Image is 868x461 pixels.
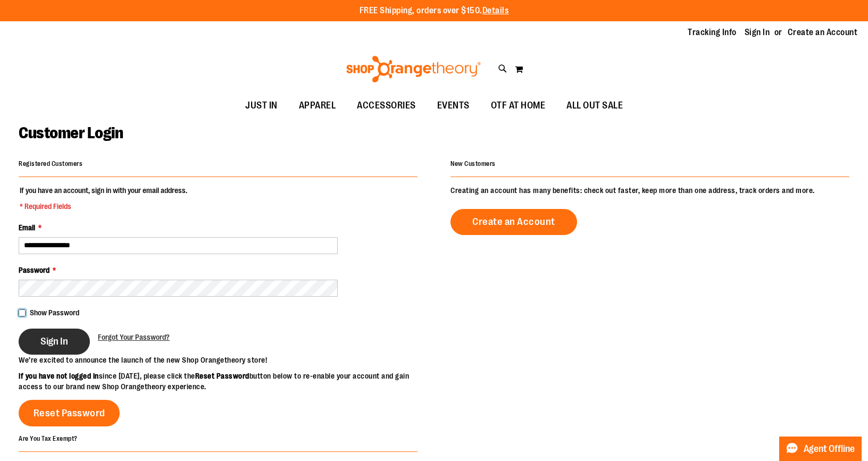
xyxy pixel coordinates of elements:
[450,185,849,196] p: Creating an account has many benefits: check out faster, keep more than one address, track orders...
[19,434,78,442] strong: Are You Tax Exempt?
[299,94,336,118] span: APPAREL
[30,308,79,317] span: Show Password
[688,27,737,38] a: Tracking Info
[804,444,855,454] span: Agent Offline
[450,160,496,167] strong: New Customers
[195,372,249,380] strong: Reset Password
[745,27,770,38] a: Sign In
[357,94,416,118] span: ACCESSORIES
[19,223,35,232] span: Email
[34,407,105,419] span: Reset Password
[98,332,170,342] a: Forgot Your Password?
[19,400,120,426] a: Reset Password
[19,160,82,167] strong: Registered Customers
[437,94,470,118] span: EVENTS
[491,94,546,118] span: OTF AT HOME
[566,94,623,118] span: ALL OUT SALE
[19,371,434,392] p: since [DATE], please click the button below to re-enable your account and gain access to our bran...
[20,201,187,212] span: * Required Fields
[19,266,49,274] span: Password
[360,5,509,17] p: FREE Shipping, orders over $150.
[472,216,555,228] span: Create an Account
[19,355,434,365] p: We’re excited to announce the launch of the new Shop Orangetheory store!
[245,94,278,118] span: JUST IN
[450,209,577,235] a: Create an Account
[482,6,509,15] a: Details
[98,333,170,341] span: Forgot Your Password?
[19,372,99,380] strong: If you have not logged in
[345,56,482,82] img: Shop Orangetheory
[40,336,68,347] span: Sign In
[19,124,123,142] span: Customer Login
[19,329,90,355] button: Sign In
[788,27,858,38] a: Create an Account
[779,437,862,461] button: Agent Offline
[19,185,188,212] legend: If you have an account, sign in with your email address.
